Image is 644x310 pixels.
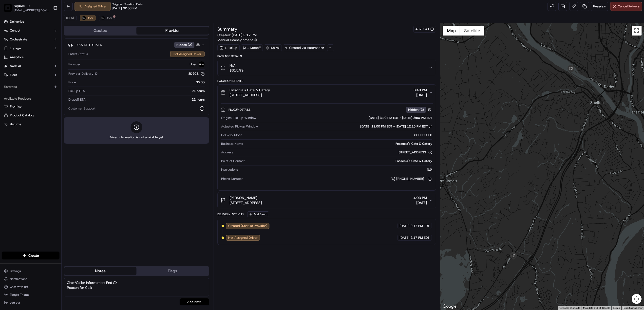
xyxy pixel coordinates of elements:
[229,92,270,97] span: [STREET_ADDRESS]
[2,62,59,70] button: Nash AI
[4,113,57,118] a: Product Catalog
[2,27,59,35] button: Control
[221,150,233,155] span: Address
[10,104,21,109] span: Promise
[416,27,434,31] div: 4872041
[10,46,21,51] span: Engage
[10,73,17,77] span: Fleet
[109,135,164,140] span: Driver information is not available yet.
[221,167,238,172] span: Instructions
[217,27,237,31] h3: Summary
[42,72,46,76] div: 💻
[228,224,267,228] span: Created (Sent To Provider)
[2,2,51,14] button: SquareSquare[EMAIL_ADDRESS][DOMAIN_NAME]
[190,62,197,67] span: Uber
[399,224,410,228] span: [DATE]
[244,133,432,137] div: SCHEDULED
[17,52,62,56] div: We're available if you need us!
[2,299,59,306] button: Log out
[180,298,209,305] button: Add Note
[68,72,97,76] span: Provider Delivery ID
[176,43,192,47] span: Hidden ( 2 )
[229,200,262,205] span: [STREET_ADDRESS]
[618,4,640,9] span: Cancel Delivery
[632,294,642,304] button: Map camera controls
[217,37,253,42] span: Manual Reassignment
[112,6,137,11] span: [DATE] 02:08 PM
[10,72,38,77] span: Knowledge Base
[229,195,257,200] span: [PERSON_NAME]
[228,236,258,240] span: Not Assigned Driver
[68,41,205,49] button: Provider DetailsHidden (2)
[283,44,326,51] a: Created via Automation
[10,122,21,127] span: Returns
[2,44,59,52] button: Engage
[136,27,209,35] button: Provider
[10,28,20,33] span: Control
[414,92,427,97] span: [DATE]
[4,104,57,109] a: Promise
[218,100,436,190] div: Focaccia's Cafe & Catery[STREET_ADDRESS]3:40 PM[DATE]
[229,88,270,92] span: Focaccia's Cafe & Catery
[221,116,256,120] span: Original Pickup Window
[49,84,60,88] span: Pylon
[414,200,427,205] span: [DATE]
[87,89,205,93] div: 21 hours
[88,97,205,102] div: 22 hours
[2,111,59,119] button: Product Catalog
[2,18,59,26] a: Deliveries
[441,303,458,310] a: Open this area in Google Maps (opens a new window)
[68,80,76,85] span: Price
[221,133,242,137] span: Delivery Mode
[2,275,59,282] button: Notifications
[232,33,257,37] span: [DATE] 2:17 PM
[391,176,432,182] a: [PHONE_NUMBER]
[217,79,436,83] div: Location Details
[398,150,432,155] div: [STREET_ADDRESS]
[229,68,244,73] span: $315.99
[613,307,620,309] a: Terms (opens in new tab)
[258,116,432,120] div: [DATE] 3:40 PM EDT - [DATE] 3:50 PM EDT
[218,192,436,208] button: [PERSON_NAME][STREET_ADDRESS]4:03 PM[DATE]
[40,70,81,79] a: 💻API Documentation
[84,49,90,55] button: Start new chat
[632,26,642,36] button: Toggle fullscreen view
[460,26,484,36] button: Show satellite imagery
[64,267,136,275] button: Notes
[399,236,410,240] span: [DATE]
[3,70,40,79] a: 📗Knowledge Base
[2,268,59,274] button: Settings
[68,97,86,102] span: Dropoff ETA
[64,27,136,35] button: Quotes
[76,43,102,47] span: Provider Details
[411,236,430,240] span: 2:17 PM EDT
[64,15,77,21] button: All
[10,55,23,59] span: Analytics
[593,4,606,9] span: Reassign
[64,278,209,296] textarea: Chat/Caller Information: End CX Reason for Call:
[82,16,86,20] img: uber-new-logo.jpeg
[221,159,245,163] span: Point of Contact
[408,108,424,112] span: Hidden ( 2 )
[4,4,12,12] img: Square
[240,167,432,172] div: N/A
[10,19,24,24] span: Deliveries
[623,307,643,309] a: Report a map error
[217,212,244,216] div: Delivery Activity
[10,301,20,305] span: Log out
[136,267,209,275] button: Flags
[5,20,90,28] p: Welcome 👋
[199,61,205,67] img: uber-new-logo.jpeg
[414,195,427,200] span: 4:03 PM
[229,63,244,68] span: N/A
[2,53,59,61] a: Analytics
[10,293,30,297] span: Toggle Theme
[264,44,282,51] div: 4.8 mi
[14,8,49,12] span: [EMAIL_ADDRESS][DOMAIN_NAME]
[35,84,60,88] a: Powered byPylon
[228,108,251,112] span: Pickup Details
[218,85,436,100] button: Focaccia's Cafe & Catery[STREET_ADDRESS]3:40 PM[DATE]
[106,16,113,20] span: Uber
[559,306,580,310] button: Keyboard shortcuts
